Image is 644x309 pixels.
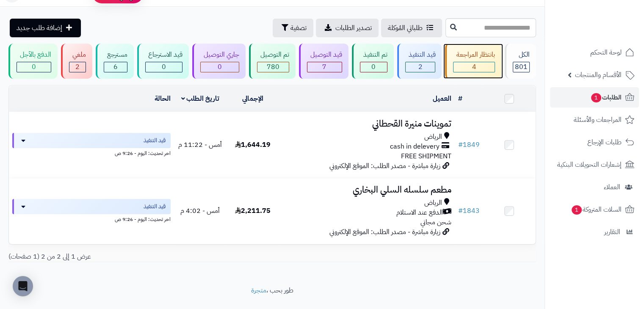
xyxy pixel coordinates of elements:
span: cash in delevery [390,142,439,152]
span: 0 [162,62,166,72]
span: الرياض [424,132,442,142]
div: 780 [257,62,289,72]
span: شحن مجاني [420,217,451,227]
a: مسترجع 6 [94,44,135,79]
div: 7 [307,62,342,72]
a: بانتظار المراجعة 4 [443,44,503,79]
span: تصدير الطلبات [335,23,372,33]
span: الطلبات [590,91,622,103]
button: تصفية [273,19,313,37]
span: 6 [113,62,118,72]
a: # [458,94,462,104]
span: التقارير [604,226,620,238]
a: الحالة [155,94,171,104]
a: الكل801 [503,44,538,79]
div: قيد التنفيذ [405,50,436,60]
a: تاريخ الطلب [181,94,220,104]
div: اخر تحديث: اليوم - 9:26 ص [12,148,171,157]
div: 2 [69,62,86,72]
div: تم التنفيذ [360,50,387,60]
span: # [458,206,463,216]
div: جاري التوصيل [200,50,239,60]
span: # [458,140,463,150]
span: قيد التنفيذ [144,202,166,211]
div: الدفع بالآجل [17,50,51,60]
div: 0 [17,62,51,72]
div: ملغي [69,50,86,60]
a: قيد الاسترجاع 0 [135,44,191,79]
span: أمس - 4:02 م [180,206,220,216]
div: مسترجع [104,50,127,60]
div: قيد التوصيل [307,50,342,60]
div: اخر تحديث: اليوم - 9:26 ص [12,214,171,223]
h3: مطعم سلسله السلي البخاري [282,185,451,195]
a: ملغي 2 [59,44,94,79]
span: 2 [75,62,80,72]
a: إضافة طلب جديد [10,19,81,37]
a: الطلبات1 [550,87,639,108]
a: جاري التوصيل 0 [191,44,247,79]
span: 1,644.19 [235,140,271,150]
a: تصدير الطلبات [316,19,379,37]
a: إشعارات التحويلات البنكية [550,154,639,175]
span: 0 [371,62,376,72]
img: logo-2.png [586,23,636,41]
a: العميل [433,94,451,104]
span: 801 [515,62,528,72]
span: طلباتي المُوكلة [388,23,423,33]
span: أمس - 11:22 م [178,140,222,150]
span: FREE SHIPMENT [401,151,451,161]
span: قيد التنفيذ [144,136,166,145]
div: الكل [513,50,530,60]
a: العملاء [550,177,639,197]
div: قيد الاسترجاع [145,50,183,60]
div: 0 [360,62,387,72]
span: 7 [322,62,326,72]
span: زيارة مباشرة - مصدر الطلب: الموقع الإلكتروني [329,161,440,171]
span: الرياض [424,198,442,208]
span: العملاء [604,181,620,193]
a: #1849 [458,140,480,150]
h3: تموينات منيرة القحطاني [282,119,451,129]
span: زيارة مباشرة - مصدر الطلب: الموقع الإلكتروني [329,227,440,237]
span: طلبات الإرجاع [587,136,622,148]
div: 0 [146,62,182,72]
a: طلبات الإرجاع [550,132,639,152]
span: الدفع عند الاستلام [396,208,443,218]
span: الأقسام والمنتجات [575,69,622,81]
span: 780 [267,62,279,72]
div: Open Intercom Messenger [13,276,33,296]
a: لوحة التحكم [550,42,639,63]
span: إشعارات التحويلات البنكية [557,159,622,171]
div: بانتظار المراجعة [453,50,495,60]
span: 2,211.75 [235,206,271,216]
a: السلات المتروكة1 [550,199,639,220]
span: لوحة التحكم [590,47,622,58]
a: التقارير [550,222,639,242]
span: السلات المتروكة [571,204,622,215]
a: تم التنفيذ 0 [350,44,395,79]
a: الدفع بالآجل 0 [7,44,59,79]
div: 0 [201,62,239,72]
div: 2 [406,62,435,72]
span: 1 [591,93,601,102]
div: تم التوصيل [257,50,289,60]
a: قيد التنفيذ 2 [395,44,444,79]
div: عرض 1 إلى 2 من 2 (1 صفحات) [2,252,272,262]
a: متجرة [251,285,266,295]
a: #1843 [458,206,480,216]
span: تصفية [290,23,307,33]
a: الإجمالي [242,94,263,104]
span: 4 [472,62,476,72]
span: 0 [32,62,36,72]
span: 0 [218,62,222,72]
a: طلباتي المُوكلة [381,19,442,37]
span: 1 [572,205,582,215]
div: 4 [453,62,495,72]
a: المراجعات والأسئلة [550,110,639,130]
a: تم التوصيل 780 [247,44,297,79]
span: 2 [418,62,422,72]
a: قيد التوصيل 7 [297,44,350,79]
div: 6 [104,62,127,72]
span: المراجعات والأسئلة [574,114,622,126]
